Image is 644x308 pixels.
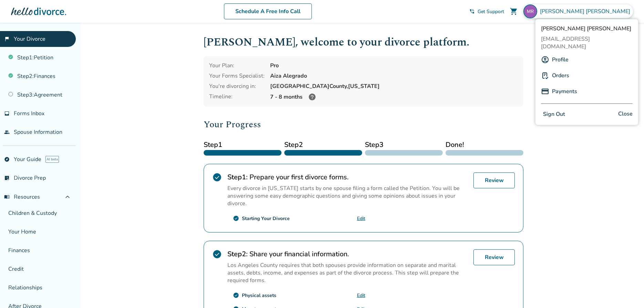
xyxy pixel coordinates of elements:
span: flag_2 [4,36,10,42]
span: Step 1 [204,140,282,150]
h2: Your Progress [204,118,523,131]
span: Step 3 [365,140,443,150]
h1: [PERSON_NAME] , welcome to your divorce platform. [204,34,523,51]
div: Aiza Alegrado [270,72,518,80]
img: P [541,87,549,96]
a: phone_in_talkGet Support [469,8,504,15]
span: Step 2 [284,140,362,150]
span: phone_in_talk [469,9,475,14]
span: Forms Inbox [14,110,44,117]
img: morganrusler@gmail.com [523,4,537,18]
div: [GEOGRAPHIC_DATA] County, [US_STATE] [270,82,518,90]
div: 7 - 8 months [270,93,518,101]
div: You're divorcing in: [209,82,265,90]
span: check_circle [212,172,222,182]
span: inbox [4,111,10,116]
span: list_alt_check [4,175,10,181]
a: Payments [552,85,577,98]
span: Get Support [478,8,504,15]
a: Orders [552,69,569,82]
h2: Prepare your first divorce forms. [227,172,468,182]
strong: Step 1 : [227,172,248,182]
div: Timeline: [209,93,265,101]
p: Los Angeles County requires that both spouses provide information on separate and marital assets,... [227,261,468,284]
span: [PERSON_NAME] [PERSON_NAME] [540,8,633,15]
div: Your Plan: [209,62,265,69]
span: [PERSON_NAME] [PERSON_NAME] [541,25,633,32]
span: check_circle [212,249,222,259]
span: check_circle [233,292,239,298]
span: Resources [4,193,40,201]
img: A [541,56,549,64]
div: Physical assets [242,292,276,299]
span: people [4,129,10,135]
span: check_circle [233,215,239,221]
strong: Step 2 : [227,249,248,259]
div: Your Forms Specialist: [209,72,265,80]
span: shopping_cart [510,7,518,16]
a: Profile [552,53,569,66]
div: Pro [270,62,518,69]
a: Review [473,249,515,265]
img: P [541,71,549,80]
h2: Share your financial information. [227,249,468,259]
a: Edit [357,215,365,222]
span: Done! [446,140,523,150]
span: [EMAIL_ADDRESS][DOMAIN_NAME] [541,35,633,50]
span: explore [4,157,10,162]
a: Edit [357,292,365,299]
p: Every divorce in [US_STATE] starts by one spouse filing a form called the Petition. You will be a... [227,185,468,207]
iframe: Chat Widget [610,275,644,308]
span: expand_less [63,193,72,201]
span: AI beta [45,156,59,163]
button: Sign Out [541,109,567,119]
span: Close [618,109,633,119]
a: Review [473,172,515,188]
a: Schedule A Free Info Call [224,3,312,19]
span: menu_book [4,194,10,200]
div: Starting Your Divorce [242,215,290,222]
